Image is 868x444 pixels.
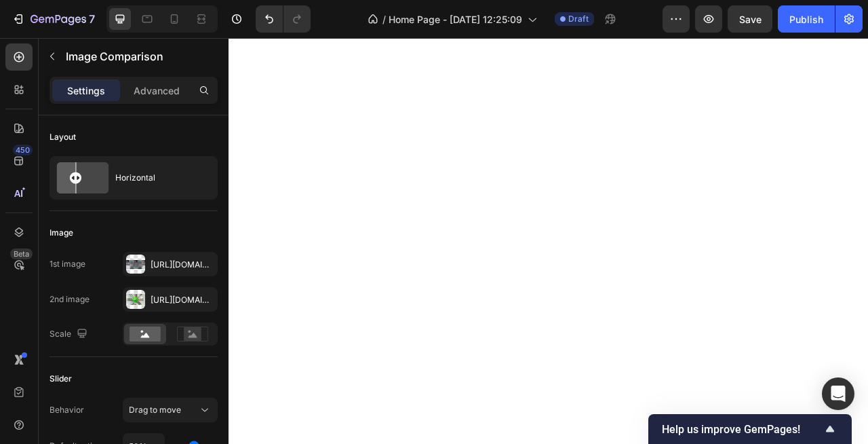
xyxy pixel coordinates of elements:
[662,421,838,437] button: Show survey - Help us improve GemPages!
[662,423,822,436] span: Help us improve GemPages!
[728,5,772,33] button: Save
[50,227,73,239] div: Image
[151,294,214,306] div: [URL][DOMAIN_NAME]
[568,13,589,25] span: Draft
[5,5,101,33] button: 7
[123,398,218,422] button: Drag to move
[382,12,386,26] span: /
[67,84,105,98] p: Settings
[50,131,76,143] div: Layout
[739,14,762,25] span: Save
[789,12,823,26] div: Publish
[50,258,85,270] div: 1st image
[13,145,33,155] div: 450
[389,12,522,26] span: Home Page - [DATE] 12:25:09
[50,404,84,416] div: Behavior
[50,373,72,385] div: Slider
[115,162,198,193] div: Horizontal
[89,11,95,27] p: 7
[50,325,90,344] div: Scale
[66,48,212,64] p: Image Comparison
[50,293,90,306] div: 2nd image
[151,259,214,271] div: [URL][DOMAIN_NAME]
[229,38,868,444] iframe: Design area
[10,248,33,259] div: Beta
[778,5,835,33] button: Publish
[822,377,854,410] div: Open Intercom Messenger
[129,405,181,415] span: Drag to move
[134,84,180,98] p: Advanced
[256,5,311,33] div: Undo/Redo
